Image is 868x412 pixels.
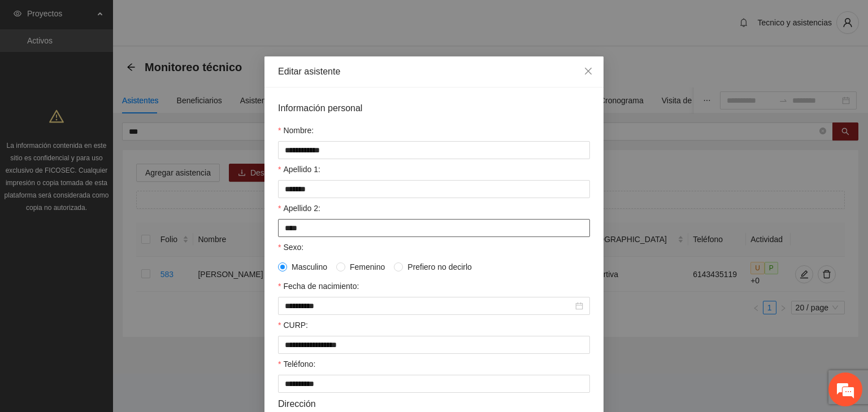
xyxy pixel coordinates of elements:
span: close [584,67,593,76]
div: Minimizar ventana de chat en vivo [185,6,212,33]
label: Nombre: [278,124,314,137]
span: Prefiero no decirlo [403,261,476,273]
label: CURP: [278,319,308,331]
input: Teléfono: [278,375,590,393]
span: Dirección [278,397,316,411]
input: CURP: [278,336,590,354]
label: Apellido 1: [278,163,320,176]
span: Masculino [287,261,332,273]
div: Editar asistente [278,65,590,78]
label: Sexo: [278,241,303,253]
label: Teléfono: [278,358,315,370]
span: Estamos en línea. [66,139,156,253]
div: Chatee con nosotros ahora [59,58,190,72]
label: Fecha de nacimiento: [278,280,359,292]
textarea: Escriba su mensaje y pulse “Intro” [6,284,215,324]
label: Apellido 2: [278,202,320,214]
button: Close [573,56,604,87]
input: Fecha de nacimiento: [285,300,573,312]
input: Nombre: [278,141,590,159]
input: Apellido 1: [278,180,590,198]
input: Apellido 2: [278,219,590,237]
span: Información personal [278,101,362,115]
span: Femenino [345,261,389,273]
